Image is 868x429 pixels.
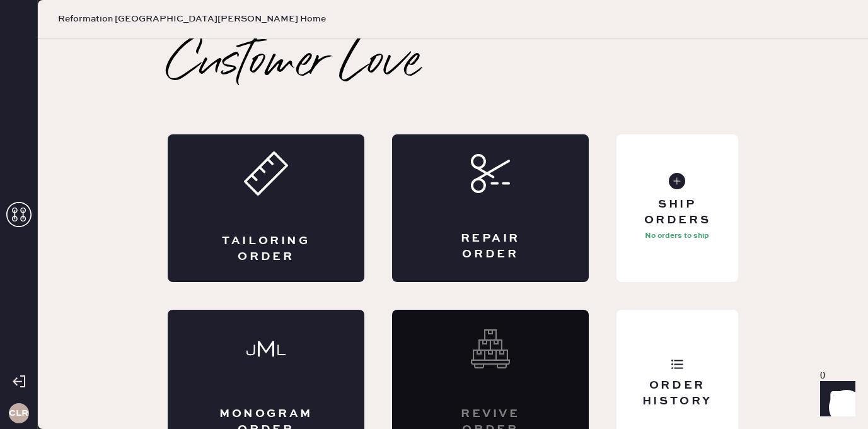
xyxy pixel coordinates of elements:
[9,409,28,418] h3: CLR
[627,197,728,228] div: Ship Orders
[443,231,538,262] div: Repair Order
[627,378,728,409] div: Order History
[58,13,326,25] span: Reformation [GEOGRAPHIC_DATA][PERSON_NAME] Home
[168,38,420,89] h2: Customer Love
[808,372,862,426] iframe: Front Chat
[645,228,709,244] p: No orders to ship
[218,233,314,265] div: Tailoring Order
